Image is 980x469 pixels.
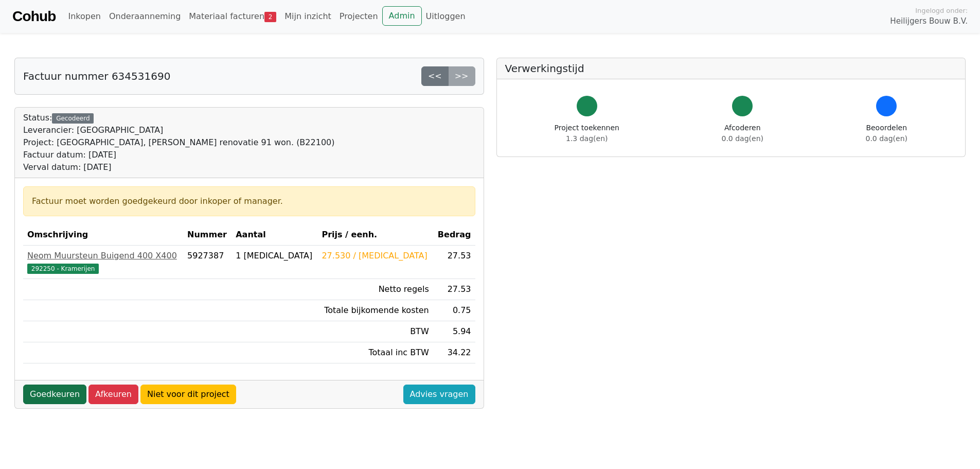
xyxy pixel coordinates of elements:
[915,6,968,15] span: Ingelogd onder:
[236,250,313,262] div: 1 [MEDICAL_DATA]
[140,385,236,404] a: Niet voor dit project
[421,66,449,86] a: <<
[505,62,957,75] h5: Verwerkingstijd
[23,385,86,404] a: Goedkeuren
[12,4,56,29] a: Cohub
[866,134,907,143] span: 0.0 dag(en)
[722,123,763,144] div: Afcoderen
[322,250,429,262] div: 27.530 / [MEDICAL_DATA]
[27,250,179,274] a: Neom Muursteun Buigend 400 X400292250 - Kramerijen
[433,246,475,279] td: 27.53
[866,123,907,144] div: Beoordelen
[433,300,475,321] td: 0.75
[64,6,104,27] a: Inkopen
[52,113,94,124] div: Gecodeerd
[433,321,475,342] td: 5.94
[317,224,433,246] th: Prijs / eenh.
[335,6,382,27] a: Projecten
[23,224,183,246] th: Omschrijving
[88,385,138,404] a: Afkeuren
[264,12,276,22] span: 2
[403,385,475,404] a: Advies vragen
[23,124,334,136] div: Leverancier: [GEOGRAPHIC_DATA]
[317,321,433,342] td: BTW
[317,300,433,321] td: Totale bijkomende kosten
[23,136,334,149] div: Project: [GEOGRAPHIC_DATA], [PERSON_NAME] renovatie 91 won. (B22100)
[317,279,433,300] td: Netto regels
[433,279,475,300] td: 27.53
[231,224,317,246] th: Aantal
[185,6,280,27] a: Materiaal facturen2
[27,264,99,274] span: 292250 - Kramerijen
[317,342,433,363] td: Totaal inc BTW
[183,246,231,279] td: 5927387
[433,342,475,363] td: 34.22
[23,149,334,161] div: Factuur datum: [DATE]
[23,70,170,82] h5: Factuur nummer 634531690
[555,123,619,144] div: Project toekennen
[422,6,470,27] a: Uitloggen
[433,224,475,246] th: Bedrag
[183,224,231,246] th: Nummer
[27,250,179,262] div: Neom Muursteun Buigend 400 X400
[105,6,185,27] a: Onderaanneming
[32,195,467,207] div: Factuur moet worden goedgekeurd door inkoper of manager.
[23,161,334,173] div: Verval datum: [DATE]
[382,6,422,26] a: Admin
[23,112,334,173] div: Status:
[280,6,335,27] a: Mijn inzicht
[890,15,968,27] span: Heilijgers Bouw B.V.
[722,134,763,143] span: 0.0 dag(en)
[566,134,608,143] span: 1.3 dag(en)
